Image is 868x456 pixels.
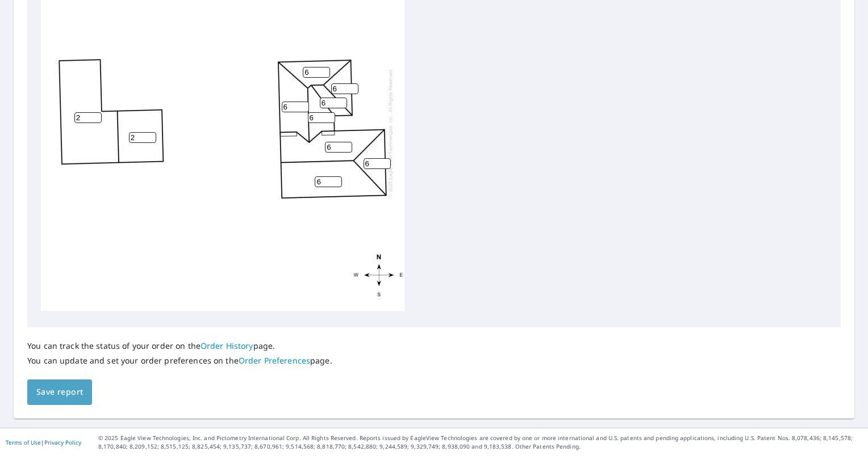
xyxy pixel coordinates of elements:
button: Save report [27,379,92,405]
a: Privacy Policy [44,438,81,446]
p: | [6,439,81,446]
p: You can track the status of your order on the page. [27,341,332,351]
a: Order Preferences [239,355,310,366]
a: Order History [201,340,253,351]
p: You can update and set your order preferences on the page. [27,356,332,366]
span: Save report [36,385,83,399]
p: © 2025 Eagle View Technologies, Inc. and Pictometry International Corp. All Rights Reserved. Repo... [98,434,862,451]
a: Terms of Use [6,438,41,446]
